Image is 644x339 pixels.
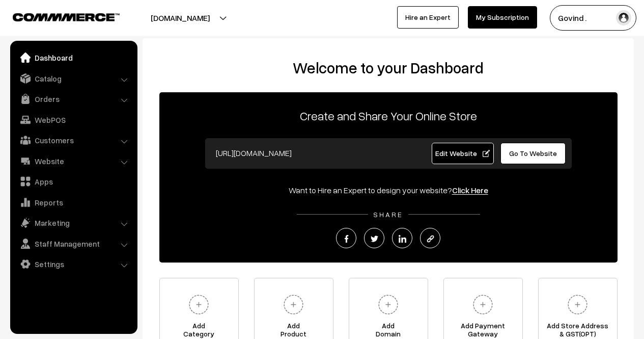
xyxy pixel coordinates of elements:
a: Marketing [13,214,134,232]
img: plus.svg [279,291,307,319]
a: Customers [13,131,134,149]
button: [DOMAIN_NAME] [115,5,245,31]
a: Staff Management [13,234,134,253]
a: Settings [13,255,134,273]
a: Go To Website [500,143,566,164]
div: Want to Hire an Expert to design your website? [159,184,618,196]
a: WebPOS [13,111,134,129]
p: Create and Share Your Online Store [159,107,618,125]
img: plus.svg [564,291,592,319]
a: My Subscription [468,6,537,29]
img: plus.svg [469,291,497,319]
a: Click Here [452,185,488,195]
img: COMMMERCE [13,13,120,21]
img: plus.svg [185,291,213,319]
a: Edit Website [432,143,494,164]
span: SHARE [368,210,408,219]
a: Website [13,152,134,170]
a: COMMMERCE [13,10,102,22]
img: plus.svg [374,291,402,319]
h2: Welcome to your Dashboard [153,59,624,77]
a: Reports [13,193,134,212]
img: user [616,10,631,25]
a: Hire an Expert [397,6,459,29]
a: Apps [13,172,134,191]
a: Dashboard [13,48,134,67]
span: Edit Website [435,149,490,158]
a: Orders [13,90,134,108]
a: Catalog [13,69,134,88]
span: Go To Website [509,149,557,158]
button: Govind . [550,5,636,31]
